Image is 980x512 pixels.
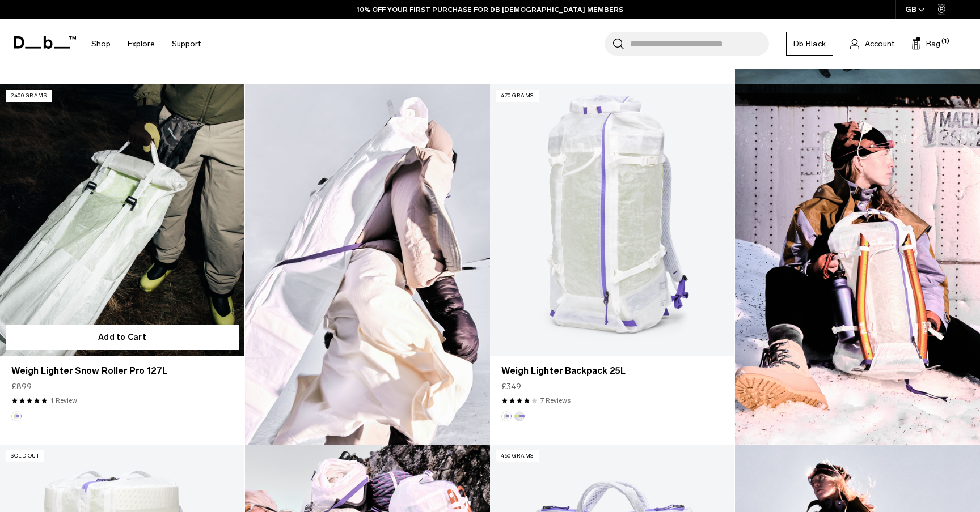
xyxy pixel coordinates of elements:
a: Support [172,24,201,64]
button: Aurora [501,411,512,421]
a: 7 reviews [540,395,571,406]
a: Explore [128,24,155,64]
nav: Main Navigation [83,19,209,69]
p: 470 grams [496,90,539,102]
p: 2400 grams [6,90,52,102]
a: Account [850,37,894,50]
a: Shop [91,24,111,64]
button: Aurora [11,411,22,421]
a: Weigh Lighter Backpack 25L [501,364,723,378]
button: Bag (1) [911,37,940,50]
a: 10% OFF YOUR FIRST PURCHASE FOR DB [DEMOGRAPHIC_DATA] MEMBERS [357,5,623,15]
img: Content block image [245,84,490,445]
p: Sold Out [6,450,44,462]
a: 1 reviews [50,395,77,406]
span: Account [865,38,894,50]
span: (1) [941,37,949,46]
span: £349 [501,381,521,392]
span: Bag [926,38,940,50]
span: £899 [11,381,32,392]
a: Weigh Lighter Backpack 25L [490,84,734,356]
button: Diffusion [514,411,525,421]
p: 450 grams [496,450,539,462]
button: Add to Cart [6,325,239,350]
a: Db Black [786,32,833,56]
img: Content block image [735,84,980,445]
a: Weigh Lighter Snow Roller Pro 127L [11,364,233,378]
